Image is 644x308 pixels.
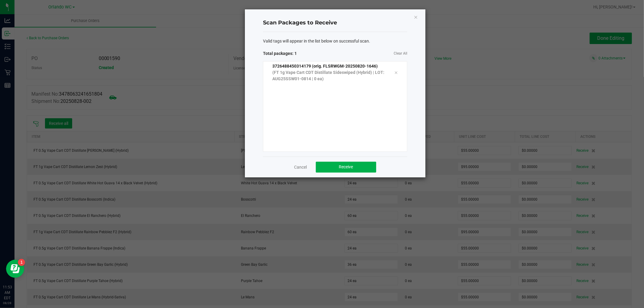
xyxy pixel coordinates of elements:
span: Valid tags will appear in the list below on successful scan. [263,38,370,44]
p: (FT 1g Vape Cart CDT Distillate Sideswiped (Hybrid) | LOT: AUG25SSW01-0814 | 0 ea) [272,69,385,82]
a: Clear All [394,51,407,56]
button: Close [414,13,418,21]
button: Receive [316,162,376,173]
span: Total packages: 1 [263,50,335,57]
iframe: Resource center [6,260,24,278]
span: 3726488450314179 (orig. FLSRWGM-20250820-1646) [272,64,378,68]
h4: Scan Packages to Receive [263,19,407,27]
div: Remove tag [390,69,402,76]
a: Cancel [294,164,307,170]
span: Receive [339,164,353,169]
iframe: Resource center unread badge [18,259,25,266]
